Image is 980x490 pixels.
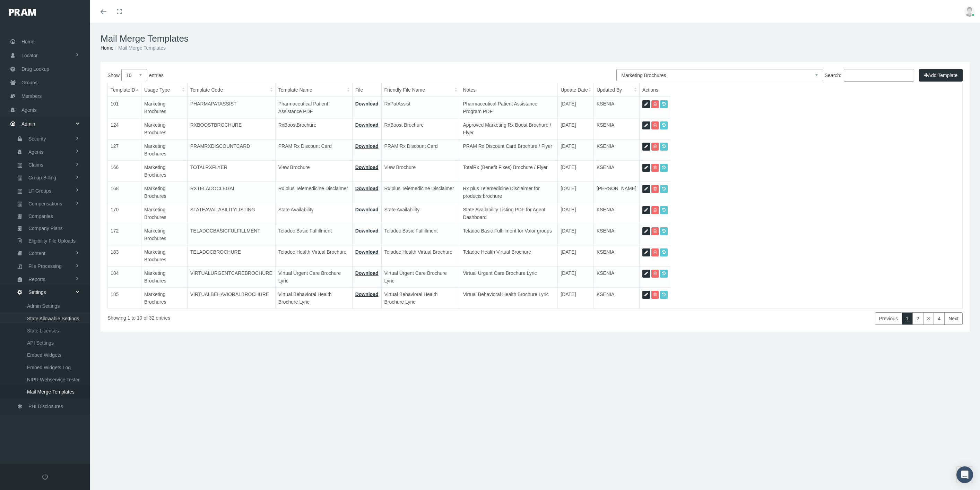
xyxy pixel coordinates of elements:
td: Marketing Brochures [141,140,187,161]
span: Mail Merge Templates [27,386,75,398]
a: Previous Versions [660,100,668,108]
td: State Availability [381,203,460,224]
td: 184 [108,267,141,288]
td: Teladoc Health Virtual Brochure [381,245,460,267]
a: Edit [642,227,650,235]
td: View Brochure [275,161,352,182]
a: Download [355,249,379,255]
td: [DATE] [558,118,594,140]
td: Teladoc Health Virtual Brochure [275,245,352,267]
a: Edit [642,164,650,172]
span: State Licenses [27,325,59,337]
a: 1 [902,312,913,325]
td: View Brochure [381,161,460,182]
span: Groups [21,76,37,89]
td: [DATE] [558,97,594,118]
a: Download [355,207,379,212]
td: KSENIA [593,245,639,267]
a: Edit [642,291,650,299]
td: State Availability [275,203,352,224]
td: [DATE] [558,182,594,203]
td: RxBoostBrochure [275,118,352,140]
td: PRAM Rx Discount Card Brochure / Flyer [460,140,558,161]
span: Reports [28,273,45,285]
td: 166 [108,161,141,182]
div: Open Intercom Messenger [956,466,973,483]
td: Marketing Brochures [141,161,187,182]
a: Home [101,45,113,51]
td: [DATE] [558,203,594,224]
td: Pharmaceutical Patient Assistance PDF [275,97,352,118]
td: Teladoc Basic Fulfillment [381,224,460,245]
a: Delete [651,100,659,108]
a: Delete [651,143,659,151]
a: Delete [651,185,659,193]
a: 2 [912,312,923,325]
th: TemplateID: activate to sort column descending [108,83,141,97]
span: Admin [21,117,35,130]
td: Teladoc Health Virtual Brochure [460,245,558,267]
td: 185 [108,288,141,309]
a: Download [355,122,379,128]
span: Security [28,133,46,145]
td: Teladoc Basic Fulfillment [275,224,352,245]
span: Companies [28,210,53,222]
a: Download [355,143,379,149]
span: Members [21,90,42,103]
th: File [352,83,381,97]
a: Download [355,164,379,170]
td: Pharmaceutical Patient Assistance Program PDF [460,97,558,118]
img: user-placeholder.jpg [964,6,975,17]
td: RxPatAssist [381,97,460,118]
td: Marketing Brochures [141,267,187,288]
a: Download [355,186,379,191]
a: Download [355,228,379,234]
td: Teladoc Basic Fulfillment for Valor groups [460,224,558,245]
span: Content [28,247,45,259]
td: PRAMRXDISCOUNTCARD [187,140,275,161]
td: Virtual Behavioral Health Brochure Lyric [381,288,460,309]
span: Embed Widgets Log [27,362,71,373]
td: [DATE] [558,267,594,288]
td: Virtual Behavioral Health Brochure Lyric [460,288,558,309]
td: Virtual Urgent Care Brochure Lyric [381,267,460,288]
td: KSENIA [593,224,639,245]
td: [DATE] [558,288,594,309]
a: Previous Versions [660,185,668,193]
img: PRAM_20_x_78.png [9,9,36,16]
th: Updated By: activate to sort column ascending [593,83,639,97]
span: Claims [28,159,43,171]
td: KSENIA [593,267,639,288]
a: Download [355,292,379,297]
td: Approved Marketing Rx Boost Brochure / Flyer [460,118,558,140]
a: Delete [651,206,659,214]
td: TELADOCBROCHURE [187,245,275,267]
th: Template Name: activate to sort column ascending [275,83,352,97]
td: Marketing Brochures [141,288,187,309]
td: RXTELADOCLEGAL [187,182,275,203]
td: State Availability Listing PDF for Agent Dashboard [460,203,558,224]
span: Agents [21,103,37,117]
span: Agents [28,146,44,158]
a: Edit [642,185,650,193]
a: Download [355,101,379,107]
th: Actions [640,83,670,97]
span: Eligibility File Uploads [28,235,76,247]
th: Update Date: activate to sort column ascending [558,83,594,97]
span: Compensations [28,198,62,210]
td: STATEAVAILABILITYLISTING [187,203,275,224]
span: Home [21,35,34,48]
th: Friendly File Name: activate to sort column ascending [381,83,460,97]
td: PRAM Rx Discount Card [381,140,460,161]
a: Previous Versions [660,143,668,151]
a: Previous Versions [660,164,668,172]
td: [DATE] [558,161,594,182]
a: Delete [651,227,659,235]
td: TotalRx (Benefit Fixes) Brochure / Flyer [460,161,558,182]
td: 168 [108,182,141,203]
td: Rx plus Telemedicine Disclaimer for products brochure [460,182,558,203]
td: Virtual Urgent Care Brochure Lyric [275,267,352,288]
td: KSENIA [593,288,639,309]
span: Admin Settings [27,300,60,312]
a: Previous Versions [660,248,668,256]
